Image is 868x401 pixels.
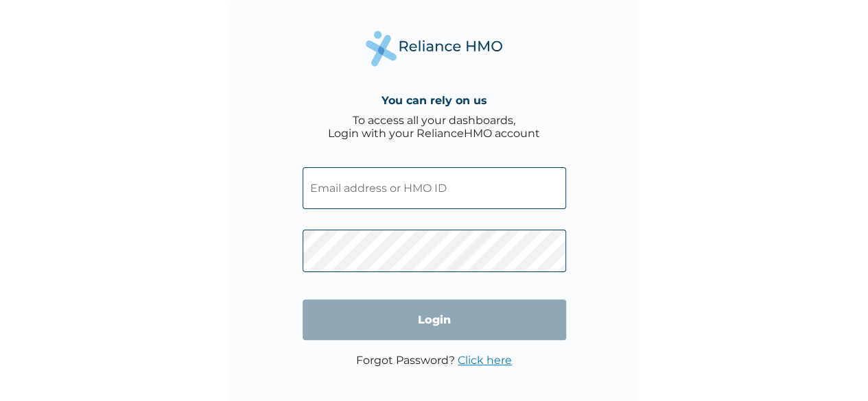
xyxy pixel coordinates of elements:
[303,167,566,209] input: Email address or HMO ID
[366,31,503,66] img: Reliance Health's Logo
[303,300,566,340] input: Login
[458,354,512,367] a: Click here
[382,94,487,107] h4: You can rely on us
[328,114,540,140] div: To access all your dashboards, Login with your RelianceHMO account
[356,354,512,367] p: Forgot Password?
